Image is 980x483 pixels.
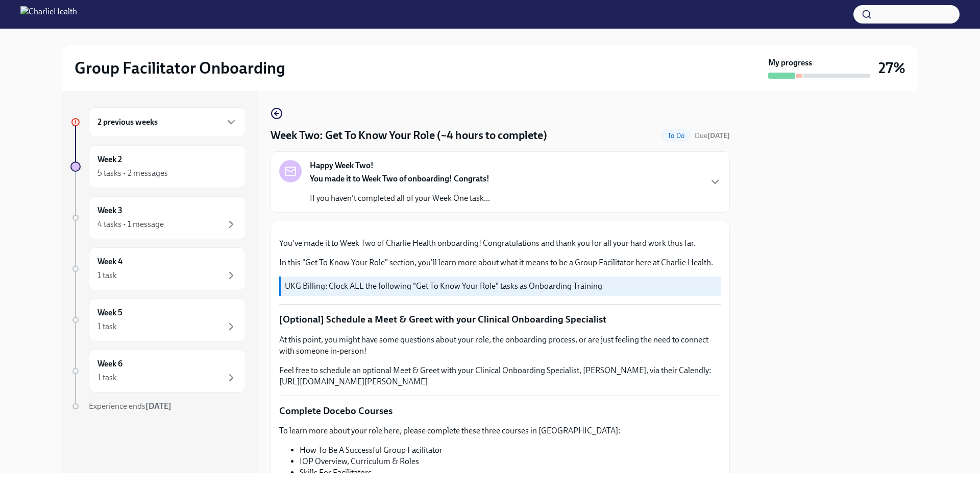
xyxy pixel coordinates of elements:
[271,128,547,143] h4: Week Two: Get To Know Your Role (~4 hours to complete)
[279,425,721,436] p: To learn more about your role here, please complete these three courses in [GEOGRAPHIC_DATA]:
[695,131,730,140] span: Due
[97,168,168,179] div: 5 tasks • 2 messages
[70,145,246,188] a: Week 25 tasks • 2 messages
[70,247,246,290] a: Week 41 task
[97,307,122,318] h6: Week 5
[310,174,489,183] strong: You made it to Week Two of onboarding! Congrats!
[97,358,122,370] h6: Week 6
[768,57,812,68] strong: My progress
[20,6,77,22] img: CharlieHealth
[300,467,721,478] li: Skills For Facilitators
[310,160,374,171] strong: Happy Week Two!
[97,270,117,281] div: 1 task
[70,350,246,393] a: Week 61 task
[97,219,164,230] div: 4 tasks • 1 message
[695,131,730,141] span: October 6th, 2025 10:00
[300,456,721,467] li: IOP Overview, Curriculum & Roles
[310,193,490,204] p: If you haven't completed all of your Week One task...
[878,59,905,77] h3: 27%
[70,298,246,341] a: Week 51 task
[97,372,117,383] div: 1 task
[97,154,122,165] h6: Week 2
[97,205,122,216] h6: Week 3
[661,132,691,140] span: To Do
[279,404,721,418] p: Complete Docebo Courses
[279,257,721,268] p: In this "Get To Know Your Role" section, you'll learn more about what it means to be a Group Faci...
[89,401,171,411] span: Experience ends
[279,313,721,326] p: [Optional] Schedule a Meet & Greet with your Clinical Onboarding Specialist
[279,238,721,249] p: You've made it to Week Two of Charlie Health onboarding! Congratulations and thank you for all yo...
[279,365,721,387] p: Feel free to schedule an optional Meet & Greet with your Clinical Onboarding Specialist, [PERSON_...
[707,131,730,140] strong: [DATE]
[97,321,117,332] div: 1 task
[300,445,721,456] li: How To Be A Successful Group Facilitator
[97,117,158,128] h6: 2 previous weeks
[285,281,717,292] p: UKG Billing: Clock ALL the following "Get To Know Your Role" tasks as Onboarding Training
[75,58,285,78] h2: Group Facilitator Onboarding
[279,334,721,357] p: At this point, you might have some questions about your role, the onboarding process, or are just...
[70,196,246,239] a: Week 34 tasks • 1 message
[145,401,171,411] strong: [DATE]
[89,107,246,137] div: 2 previous weeks
[97,256,122,267] h6: Week 4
